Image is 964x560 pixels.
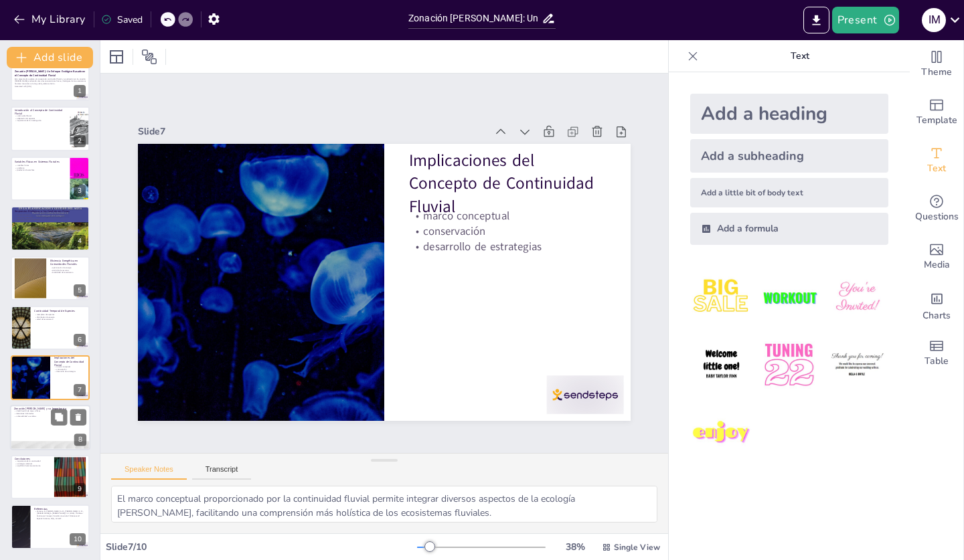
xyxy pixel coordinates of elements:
div: 4 [11,206,90,250]
p: conservación [411,226,609,262]
button: Speaker Notes [111,465,187,480]
button: Add slide [7,47,93,68]
div: Add a table [910,329,963,377]
p: reemplazo de especies [34,313,86,316]
p: Conclusiones [15,457,50,461]
p: predicción de cambios [15,169,66,172]
div: Get real-time input from your audience [910,185,963,233]
textarea: El marco conceptual proporcionado por la continuidad fluvial permite integrar diversos aspectos d... [111,486,657,523]
div: Layout [106,46,127,68]
p: Text [704,40,896,72]
div: 1 [11,57,90,101]
img: 5.jpeg [758,334,820,396]
div: Slide 7 [153,100,500,149]
button: Duplicate Slide [51,409,67,425]
img: 4.jpeg [690,334,752,396]
div: Add images, graphics, shapes or video [910,233,963,281]
div: 6 [74,334,86,346]
p: Respuestas Biológicas a las Condiciones Físicas [15,209,86,213]
p: influencia en la biodiversidad [15,219,86,221]
div: I M [922,8,946,32]
p: Eficiencia Energética en Comunidades Fluviales [50,259,86,266]
button: Transcript [192,465,252,480]
button: Present [832,7,899,33]
p: estabilidad del ecosistema [50,271,86,274]
p: importancia de la investigación [15,119,66,122]
button: My Library [10,9,91,30]
p: equilibrio humano-ecosistema [15,465,50,468]
div: 3 [11,157,90,201]
div: 5 [11,256,90,300]
div: Add charts and graphs [910,281,963,329]
span: Questions [915,209,959,224]
div: Slide 7 / 10 [106,541,417,553]
span: Theme [921,65,952,80]
div: 6 [11,306,90,350]
p: marco conceptual [413,211,611,247]
div: Add ready made slides [910,88,963,136]
p: Vannote, R., [PERSON_NAME], G. W., [PERSON_NAME], K. W., [PERSON_NAME], & [PERSON_NAME], C. E. (1... [34,509,86,519]
span: Table [925,354,949,369]
div: 3 [74,185,86,197]
button: I M [922,7,946,33]
img: 3.jpeg [826,266,888,329]
p: Implicaciones del Concepto de Continuidad Fluvial [54,357,86,368]
div: 5 [74,284,86,296]
p: partición de recursos [50,269,86,272]
div: 7 [74,384,86,396]
div: 9 [74,483,86,495]
div: 4 [74,235,86,247]
span: Media [924,258,950,272]
input: Insert title [408,9,542,28]
p: ajustes biológicos [15,214,86,217]
p: optimización de energía [50,266,86,269]
p: decisiones informadas [14,412,86,415]
p: adaptación de especies [15,116,66,119]
p: patrones predecibles [15,216,86,219]
div: 8 [10,405,90,450]
p: Continuidad Temporal de Especies [34,309,86,313]
div: 8 [74,434,86,446]
div: 9 [11,455,90,499]
p: salud del ecosistema [34,318,86,321]
div: 1 [74,85,86,97]
button: Delete Slide [70,409,86,425]
div: 10 [11,504,90,549]
div: Add a heading [690,94,888,134]
p: importancia de la continuidad [15,460,50,462]
p: desarrollo de estrategias [54,371,86,373]
p: Zonación [PERSON_NAME] y su Importancia [14,407,86,411]
div: 10 [70,533,86,545]
div: Add a formula [690,213,888,245]
p: conservación [54,368,86,371]
p: Generated with [URL] [15,85,86,88]
p: desarrollo de estrategias [410,242,607,278]
div: Change the overall theme [910,40,963,88]
span: Single View [614,542,660,553]
p: Variables Físicas en Sistemas Fluviales [15,160,66,164]
strong: Zonación [PERSON_NAME]: Un Enfoque Ecológico Basado en el Concepto de Continuidad Fluvial [15,70,86,77]
div: Add a subheading [690,139,888,173]
p: estrategias efectivas [15,462,50,465]
p: identificación de áreas críticas [14,410,86,413]
p: Introducción al Concepto de Continuidad Fluvial [15,108,66,115]
img: 7.jpeg [690,402,752,464]
span: Position [141,49,157,65]
p: vulnerabilidad a cambios [14,415,86,417]
img: 1.jpeg [690,266,752,329]
p: Esta presentación explora el concepto de continuidad fluvial y su aplicación en la zonación [PERS... [15,78,86,85]
button: Export to PowerPoint [803,7,829,33]
p: distribución de energía [34,316,86,318]
div: Saved [101,13,143,26]
span: Charts [922,308,951,323]
img: 6.jpeg [826,334,888,396]
span: Template [916,113,957,128]
p: Referencias [34,506,86,510]
p: Implicaciones del Concepto de Continuidad Fluvial [414,152,617,241]
img: 2.jpeg [758,266,820,329]
div: 2 [11,106,90,151]
div: Add text boxes [910,136,963,185]
p: gradiente [15,167,66,169]
div: Add a little bit of body text [690,178,888,207]
p: continuidad fluvial [15,114,66,117]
